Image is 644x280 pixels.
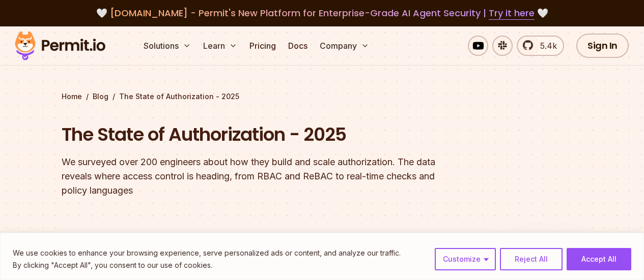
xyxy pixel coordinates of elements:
button: Learn [199,36,241,56]
span: 5.4k [534,40,557,52]
button: Solutions [139,36,195,56]
a: Docs [284,36,312,56]
a: Blog [93,91,108,102]
button: Customize [435,248,496,270]
p: We use cookies to enhance your browsing experience, serve personalized ads or content, and analyz... [13,247,401,259]
div: We surveyed over 200 engineers about how they build and scale authorization. The data reveals whe... [62,155,453,198]
a: 5.4k [517,36,564,56]
button: Accept All [567,248,631,270]
button: Reject All [500,248,563,270]
span: [DOMAIN_NAME] - Permit's New Platform for Enterprise-Grade AI Agent Security | [110,7,535,19]
a: Pricing [245,36,280,56]
a: Home [62,91,82,102]
div: 🤍 🤍 [24,6,620,20]
a: Sign In [576,34,629,58]
button: Company [316,36,373,56]
p: By clicking "Accept All", you consent to our use of cookies. [13,259,401,271]
a: Try it here [489,7,535,20]
h1: The State of Authorization - 2025 [62,122,453,147]
div: / / [62,91,583,102]
img: Permit logo [10,28,110,63]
